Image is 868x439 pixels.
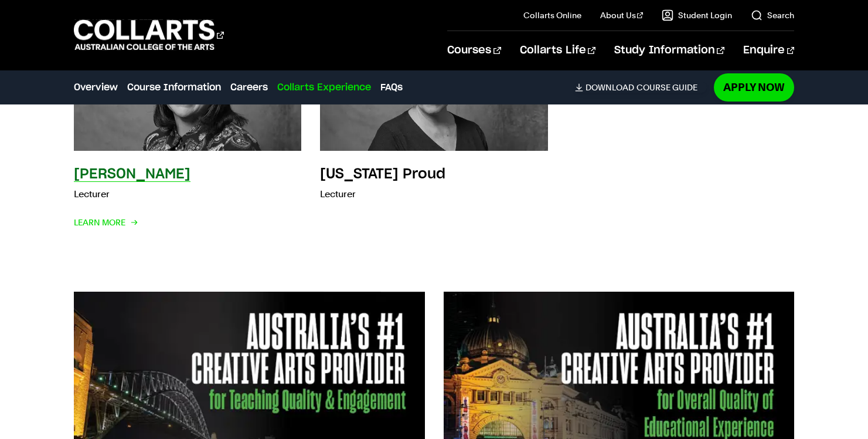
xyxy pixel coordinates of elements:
a: About Us [600,9,644,21]
a: [PERSON_NAME] Lecturer Learn More [74,33,301,231]
a: Overview [74,80,118,94]
span: Learn More [74,214,136,231]
a: Collarts Online [523,9,581,21]
p: Lecturer [74,186,190,202]
a: Study Information [614,31,724,70]
p: Lecturer [320,186,445,202]
a: Courses [447,31,501,70]
a: Course Information [127,80,221,94]
span: Download [586,82,634,93]
a: DownloadCourse Guide [575,82,707,93]
a: Collarts Life [520,31,595,70]
a: FAQs [380,80,403,94]
a: Enquire [743,31,794,70]
div: Go to homepage [74,18,224,52]
a: Careers [230,80,268,94]
h3: [US_STATE] Proud [320,167,445,181]
a: Student Login [662,9,732,21]
a: Collarts Experience [277,80,371,94]
a: Apply Now [714,73,794,101]
a: Search [751,9,794,21]
h3: [PERSON_NAME] [74,167,190,181]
